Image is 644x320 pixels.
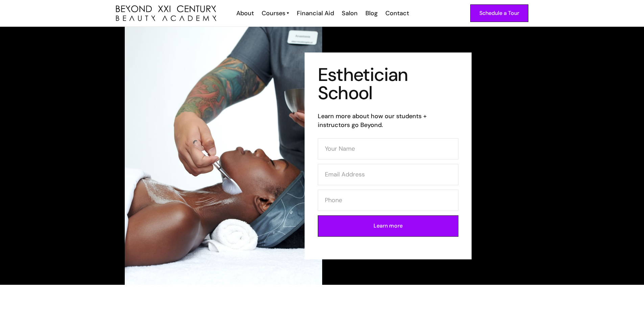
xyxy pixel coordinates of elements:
[318,66,458,102] h1: Esthetician School
[318,138,458,241] form: Contact Form (Esthi)
[385,9,409,18] div: Contact
[262,9,285,18] div: Courses
[125,27,322,285] img: esthetician facial application
[479,9,519,18] div: Schedule a Tour
[232,9,257,18] a: About
[116,5,216,21] a: home
[236,9,254,18] div: About
[318,112,458,129] h6: Learn more about how our students + instructors go Beyond.
[470,4,528,22] a: Schedule a Tour
[292,9,337,18] a: Financial Aid
[381,9,412,18] a: Contact
[342,9,358,18] div: Salon
[337,9,361,18] a: Salon
[318,164,458,185] input: Email Address
[318,190,458,211] input: Phone
[116,5,216,21] img: beyond 21st century beauty academy logo
[318,138,458,159] input: Your Name
[365,9,378,18] div: Blog
[262,9,289,18] a: Courses
[318,215,458,237] input: Learn more
[361,9,381,18] a: Blog
[297,9,334,18] div: Financial Aid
